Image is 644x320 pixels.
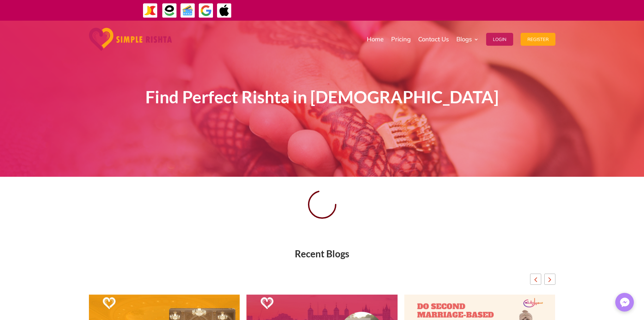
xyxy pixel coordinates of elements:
[198,3,214,18] img: GooglePay-icon
[391,22,411,56] a: Pricing
[89,250,555,258] div: Recent Blogs
[618,296,631,309] img: Messenger
[530,274,541,285] div: Previous slide
[418,22,449,56] a: Contact Us
[486,22,513,56] a: Login
[486,33,513,46] button: Login
[217,3,232,18] img: ApplePay-icon
[143,3,158,18] img: JazzCash-icon
[544,274,555,285] div: Next slide
[456,22,479,56] a: Blogs
[521,33,555,46] button: Register
[180,3,195,18] img: Credit Cards
[162,3,177,18] img: EasyPaisa-icon
[145,87,499,107] span: Find Perfect Rishta in [DEMOGRAPHIC_DATA]
[367,22,384,56] a: Home
[521,22,555,56] a: Register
